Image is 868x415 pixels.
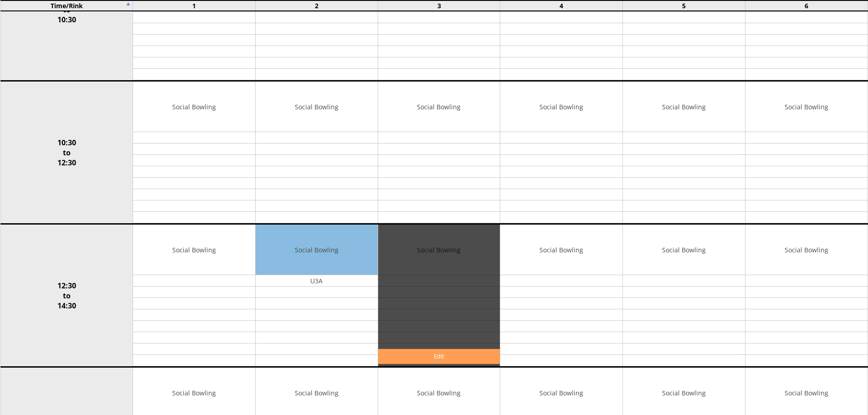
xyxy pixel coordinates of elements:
td: Social Bowling [623,82,745,132]
td: 6 [745,0,868,11]
td: Social Bowling [745,225,868,275]
td: Social Bowling [133,82,255,132]
a: Edit [378,349,500,364]
td: Social Bowling [133,225,255,275]
td: 4 [500,0,623,11]
td: Social Bowling [500,225,622,275]
td: U3A [256,275,378,287]
td: 1 [133,0,256,11]
td: 2 [255,0,378,11]
td: 3 [378,0,500,11]
td: Social Bowling [256,225,378,275]
td: Social Bowling [256,82,378,132]
td: Social Bowling [378,82,500,132]
td: Time/Rink [0,0,133,11]
td: 12:30 to 14:30 [0,224,133,367]
td: Social Bowling [745,82,868,132]
td: 10:30 to 12:30 [0,81,133,224]
td: Social Bowling [500,82,622,132]
td: 5 [623,0,745,11]
td: Social Bowling [623,225,745,275]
